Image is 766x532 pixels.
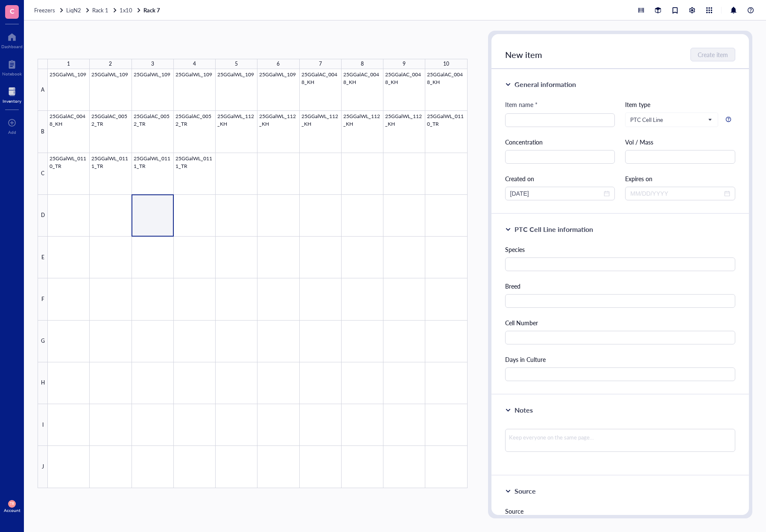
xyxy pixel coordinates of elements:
span: Rack 1 [92,6,108,14]
div: Inventory [3,98,21,104]
div: Vol / Mass [625,137,735,147]
div: 9 [403,59,406,69]
div: Cell Number [505,318,735,327]
span: TR [10,502,14,506]
div: G [38,321,48,362]
div: 4 [193,59,196,69]
div: J [38,446,48,488]
a: LiqN2 [66,6,91,14]
div: General information [515,79,576,90]
a: Dashboard [1,30,23,49]
div: B [38,111,48,153]
div: Notes [515,405,533,415]
div: Concentration [505,137,615,147]
div: A [38,69,48,111]
div: Source [505,506,735,516]
a: Inventory [3,85,21,104]
div: Created on [505,174,615,183]
span: PTC Cell Line [630,116,711,124]
div: PTC Cell Line information [515,224,593,234]
div: 5 [235,59,238,69]
span: New item [505,49,542,61]
div: 1 [67,59,70,69]
span: LiqN2 [66,6,81,14]
div: 2 [109,59,112,69]
div: 8 [361,59,364,69]
a: Rack 11x10 [92,6,142,14]
div: Item name [505,100,538,109]
div: Account [4,508,20,513]
span: C [10,6,15,16]
div: E [38,237,48,278]
div: Expires on [625,174,735,183]
a: Notebook [2,58,22,76]
div: 10 [443,59,449,69]
div: Days in Culture [505,355,735,364]
div: F [38,278,48,320]
div: 7 [319,59,322,69]
button: Create item [690,48,735,61]
span: 1x10 [120,6,132,14]
a: Rack 7 [143,6,162,14]
span: Freezers [34,6,55,14]
div: Source [515,486,536,496]
div: D [38,195,48,237]
div: H [38,362,48,404]
div: Item type [625,100,735,109]
div: Species [505,245,735,254]
div: 3 [151,59,154,69]
div: I [38,404,48,446]
div: Dashboard [1,44,23,49]
div: Notebook [2,71,22,76]
div: 6 [277,59,280,69]
div: Add [8,130,16,135]
input: MM/DD/YYYY [510,189,602,198]
div: Breed [505,281,735,291]
div: C [38,153,48,195]
a: Freezers [34,6,64,14]
input: MM/DD/YYYY [630,189,722,198]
